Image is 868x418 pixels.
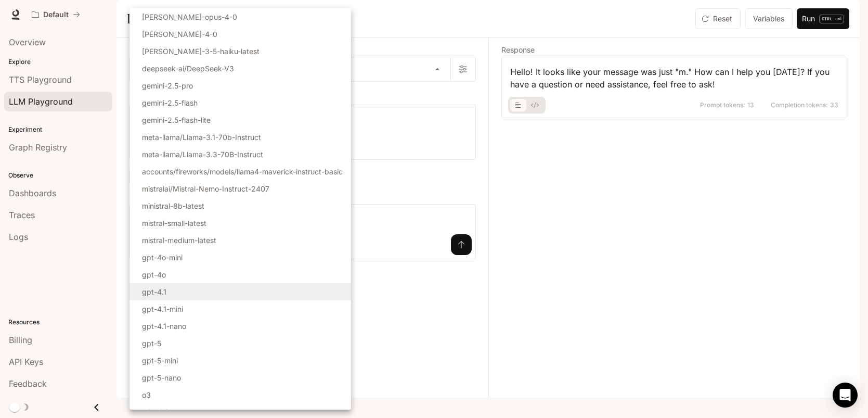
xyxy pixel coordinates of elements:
p: gpt-5-mini [142,355,178,366]
p: deepseek-ai/DeepSeek-V3 [142,63,234,74]
p: ministral-8b-latest [142,200,204,211]
p: gemini-2.5-pro [142,80,193,91]
p: accounts/fireworks/models/llama4-maverick-instruct-basic [142,166,343,177]
p: [PERSON_NAME]-4-0 [142,29,217,40]
p: mistralai/Mistral-Nemo-Instruct-2407 [142,183,269,194]
p: gpt-4o [142,269,166,280]
p: gpt-4.1-mini [142,303,183,314]
p: o3 [142,389,151,400]
p: gpt-5 [142,338,161,349]
p: gpt-4o-mini [142,252,183,263]
p: mistral-medium-latest [142,235,216,246]
p: gemini-2.5-flash-lite [142,115,211,125]
p: gemini-2.5-flash [142,97,198,108]
p: o4-mini [142,407,167,417]
p: meta-llama/Llama-3.1-70b-Instruct [142,132,261,143]
p: gpt-4.1 [142,286,166,297]
p: [PERSON_NAME]-opus-4-0 [142,11,237,22]
p: gpt-5-nano [142,372,181,383]
p: gpt-4.1-nano [142,321,186,332]
p: mistral-small-latest [142,218,206,229]
p: [PERSON_NAME]-3-5-haiku-latest [142,46,260,57]
p: meta-llama/Llama-3.3-70B-Instruct [142,149,263,160]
